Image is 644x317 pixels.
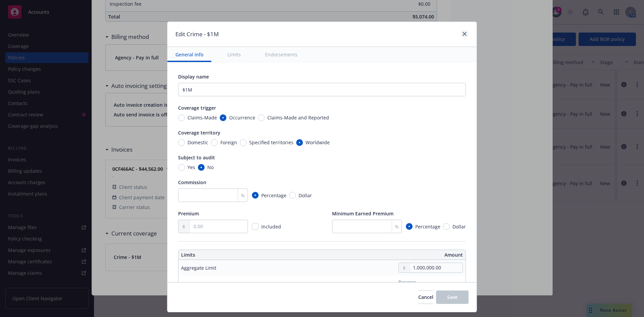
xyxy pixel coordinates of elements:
[418,294,433,300] span: Cancel
[190,220,248,233] input: 0.00
[219,47,249,62] button: Limits
[178,164,185,171] input: Yes
[181,264,216,271] div: Aggregate Limit
[178,210,199,217] span: Premium
[289,192,296,199] input: Dollar
[299,192,312,199] span: Dollar
[261,223,281,230] span: Included
[175,30,219,39] h1: Edit Crime - $1M
[249,139,293,146] span: Specified territories
[211,139,218,146] input: Foreign
[220,114,226,121] input: Occurrence
[258,114,265,121] input: Claims-Made and Reported
[178,105,216,111] span: Coverage trigger
[447,294,458,300] span: Save
[296,139,303,146] input: Worldwide
[187,114,217,121] span: Claims-Made
[410,263,463,272] input: 0.00
[332,210,393,217] span: Minimum Earned Premium
[398,279,416,285] span: Retention
[198,164,205,171] input: No
[241,192,245,199] span: %
[261,192,286,199] span: Percentage
[187,139,208,146] span: Domestic
[267,114,329,121] span: Claims-Made and Reported
[178,250,293,260] th: Limits
[178,73,209,80] span: Display name
[415,223,440,230] span: Percentage
[178,139,185,146] input: Domestic
[257,47,306,62] button: Endorsements
[178,129,220,136] span: Coverage territory
[418,290,433,304] button: Cancel
[178,114,185,121] input: Claims-Made
[240,139,247,146] input: Specified territories
[406,223,413,230] input: Percentage
[220,139,237,146] span: Foreign
[229,114,255,121] span: Occurrence
[167,47,211,62] button: General info
[325,250,466,260] th: Amount
[395,223,399,230] span: %
[178,154,215,161] span: Subject to audit
[187,164,195,171] span: Yes
[207,164,214,171] span: No
[436,290,469,304] button: Save
[178,179,206,186] span: Commission
[252,192,259,199] input: Percentage
[306,139,330,146] span: Worldwide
